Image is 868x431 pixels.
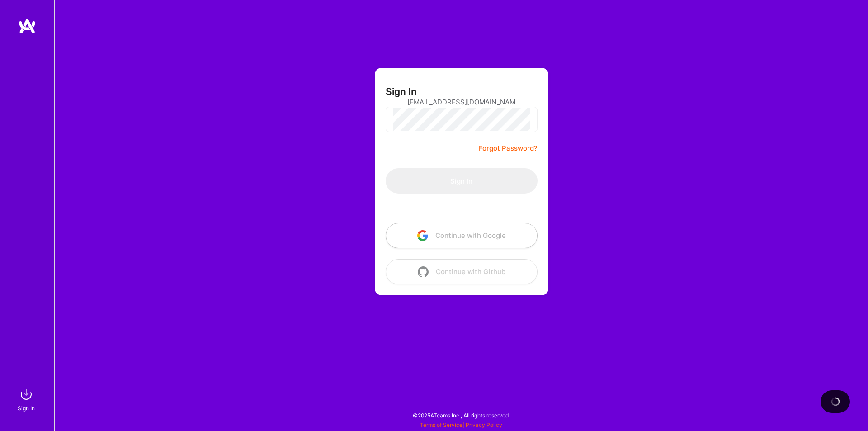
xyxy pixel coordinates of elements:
[417,230,428,241] img: icon
[386,86,417,97] h3: Sign In
[418,266,429,277] img: icon
[54,404,868,426] div: © 2025 ATeams Inc., All rights reserved.
[407,90,516,114] input: Email...
[386,259,538,284] button: Continue with Github
[420,422,462,428] a: Terms of Service
[18,18,36,34] img: logo
[479,143,538,154] a: Forgot Password?
[386,223,538,248] button: Continue with Google
[18,403,35,413] div: Sign In
[19,385,35,413] a: sign inSign In
[420,422,502,428] span: |
[466,422,502,428] a: Privacy Policy
[17,385,35,403] img: sign in
[386,168,538,194] button: Sign In
[830,396,841,407] img: loading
